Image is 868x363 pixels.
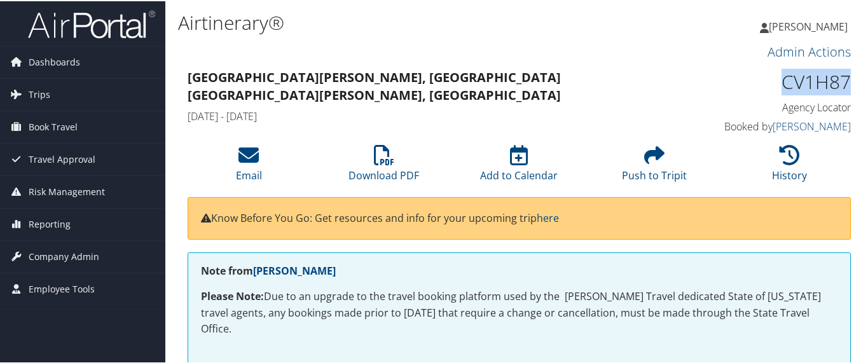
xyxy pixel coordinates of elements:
[29,207,71,239] span: Reporting
[480,151,558,181] a: Add to Calendar
[236,151,262,181] a: Email
[29,240,99,271] span: Company Admin
[188,108,680,122] h4: [DATE] - [DATE]
[201,263,336,277] strong: Note from
[29,272,95,304] span: Employee Tools
[28,8,155,38] img: airportal-logo.png
[178,8,633,35] h1: Airtinerary®
[29,78,50,109] span: Trips
[622,151,687,181] a: Push to Tripit
[29,110,78,142] span: Book Travel
[348,151,419,181] a: Download PDF
[29,175,105,207] span: Risk Management
[773,118,851,132] a: [PERSON_NAME]
[699,67,851,94] h1: CV1H87
[768,42,851,59] a: Admin Actions
[201,209,837,226] p: Know Before You Go: Get resources and info for your upcoming trip
[537,210,559,224] a: here
[201,288,264,302] strong: Please Note:
[29,45,80,77] span: Dashboards
[699,118,851,132] h4: Booked by
[760,6,860,45] a: [PERSON_NAME]
[699,99,851,113] h4: Agency Locator
[769,18,848,32] span: [PERSON_NAME]
[772,151,807,181] a: History
[188,67,561,102] strong: [GEOGRAPHIC_DATA][PERSON_NAME], [GEOGRAPHIC_DATA] [GEOGRAPHIC_DATA][PERSON_NAME], [GEOGRAPHIC_DATA]
[253,263,336,277] a: [PERSON_NAME]
[201,287,837,336] p: Due to an upgrade to the travel booking platform used by the [PERSON_NAME] Travel dedicated State...
[29,142,95,174] span: Travel Approval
